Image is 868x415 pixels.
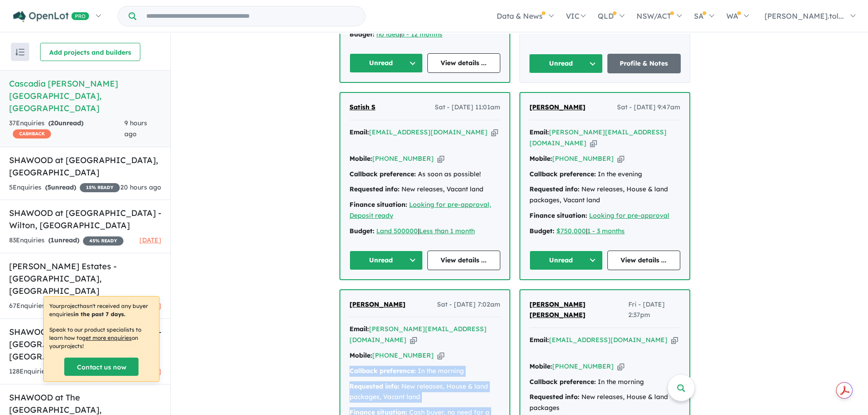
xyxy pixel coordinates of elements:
strong: Callback preference: [529,170,596,178]
button: Copy [590,138,597,148]
b: in the past 7 days. [73,311,125,318]
a: [PERSON_NAME] [529,102,586,113]
button: Copy [410,335,417,345]
span: [PERSON_NAME].tol... [765,11,844,20]
a: 6 - 12 months [401,30,442,38]
a: Land 500000 [376,227,418,235]
a: View details ... [427,251,501,270]
u: get more enquiries [82,334,132,341]
div: 83 Enquir ies [9,235,123,246]
a: 1 - 3 months [587,227,625,235]
span: [PERSON_NAME] [529,103,586,111]
button: Unread [349,53,423,73]
p: Speak to our product specialists to learn how to on your projects ! [49,326,154,350]
div: In the evening [529,169,680,180]
h5: SHAWOOD at [GEOGRAPHIC_DATA] - Wilton , [GEOGRAPHIC_DATA] [9,207,161,231]
u: Less than 1 month [419,227,475,235]
span: 15 % READY [80,183,120,192]
span: Fri - [DATE] 2:37pm [628,299,680,321]
a: [PERSON_NAME][EMAIL_ADDRESS][DOMAIN_NAME] [349,325,487,344]
div: New releases, House & land packages, Vacant land [349,381,500,403]
div: | [349,226,500,237]
a: no idea [376,30,400,38]
div: In the morning [529,377,680,388]
strong: Budget: [349,227,375,235]
button: Copy [491,128,498,137]
strong: Requested info: [529,393,580,401]
span: Sat - [DATE] 7:02am [437,299,500,310]
img: sort.svg [15,49,25,56]
a: [PERSON_NAME] [349,299,406,310]
strong: Mobile: [349,351,372,359]
a: View details ... [607,251,681,270]
div: New releases, Vacant land [349,184,500,195]
span: 1 [51,236,54,244]
input: Try estate name, suburb, builder or developer [138,6,363,26]
img: Openlot PRO Logo White [13,11,89,22]
p: Your project hasn't received any buyer enquiries [49,302,154,318]
div: In the morning [349,366,500,377]
span: 20 [51,119,58,127]
span: CASHBACK [13,129,51,138]
span: 45 % READY [83,236,123,246]
strong: ( unread) [48,119,83,127]
div: | [529,226,680,237]
strong: ( unread) [48,236,79,244]
a: Contact us now [64,358,139,376]
strong: Mobile: [529,362,552,370]
button: Copy [617,362,624,371]
span: Satish S [349,103,375,111]
span: 5 [47,183,51,191]
h5: [PERSON_NAME] Estates - [GEOGRAPHIC_DATA] , [GEOGRAPHIC_DATA] [9,260,161,297]
div: As soon as possible! [349,169,500,180]
h5: SHAWOOD at [GEOGRAPHIC_DATA] , [GEOGRAPHIC_DATA] [9,154,161,179]
strong: Budget: [349,30,375,38]
span: [DATE] [139,236,161,244]
strong: Finance situation: [349,200,407,209]
a: [PERSON_NAME][EMAIL_ADDRESS][DOMAIN_NAME] [529,128,667,147]
strong: Requested info: [349,185,400,193]
button: Copy [437,351,444,360]
span: Sat - [DATE] 11:01am [435,102,500,113]
a: [PHONE_NUMBER] [552,362,614,370]
button: Unread [529,251,603,270]
div: 37 Enquir ies [9,118,124,140]
strong: Mobile: [529,154,552,163]
a: [PHONE_NUMBER] [372,351,434,359]
strong: ( unread) [45,183,76,191]
button: Copy [617,154,624,164]
div: 67 Enquir ies [9,301,128,312]
strong: Email: [349,325,369,333]
strong: Finance situation: [529,211,587,220]
strong: Requested info: [349,382,400,390]
a: [EMAIL_ADDRESS][DOMAIN_NAME] [369,128,488,136]
strong: Callback preference: [529,378,596,386]
div: New releases, House & land packages, Vacant land [529,184,680,206]
strong: Callback preference: [349,170,416,178]
span: 9 hours ago [124,119,147,138]
a: $750,000 [556,227,586,235]
span: [PERSON_NAME] [349,300,406,308]
a: [PHONE_NUMBER] [552,154,614,163]
div: New releases, House & land packages [529,392,680,414]
span: [PERSON_NAME] [PERSON_NAME] [529,300,586,319]
div: 128 Enquir ies [9,366,134,377]
a: Satish S [349,102,375,113]
button: Add projects and builders [40,43,140,61]
h5: SHAWOOD at [GEOGRAPHIC_DATA] - [GEOGRAPHIC_DATA] , [GEOGRAPHIC_DATA] [9,326,161,363]
div: | [349,29,500,40]
button: Copy [671,335,678,345]
button: Copy [437,154,444,164]
a: [EMAIL_ADDRESS][DOMAIN_NAME] [549,336,668,344]
strong: Requested info: [529,185,580,193]
strong: Email: [529,128,549,136]
a: Looking for pre-approval, Deposit ready [349,200,491,220]
span: Sat - [DATE] 9:47am [617,102,680,113]
h5: Cascadia [PERSON_NAME][GEOGRAPHIC_DATA] , [GEOGRAPHIC_DATA] [9,77,161,114]
button: Unread [349,251,423,270]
